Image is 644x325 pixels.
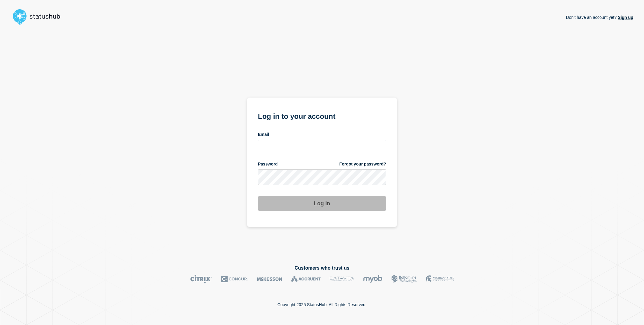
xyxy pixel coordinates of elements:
img: Concur logo [221,275,248,283]
input: password input [258,169,386,185]
h2: Customers who trust us [11,265,633,271]
img: Bottomline logo [391,275,417,283]
p: Copyright 2025 StatusHub. All Rights Reserved. [277,302,367,307]
p: Don't have an account yet? [566,10,633,25]
span: Email [258,132,269,137]
img: DataVita logo [330,275,354,283]
button: Log in [258,196,386,211]
input: email input [258,140,386,155]
img: MSU logo [426,275,454,283]
img: StatusHub logo [11,7,68,26]
img: Citrix logo [190,275,212,283]
img: myob logo [363,275,383,283]
span: Password [258,161,278,167]
h1: Log in to your account [258,110,386,121]
a: Sign up [617,15,633,20]
img: McKesson logo [257,275,282,283]
img: Accruent logo [291,275,321,283]
a: Forgot your password? [339,161,386,167]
